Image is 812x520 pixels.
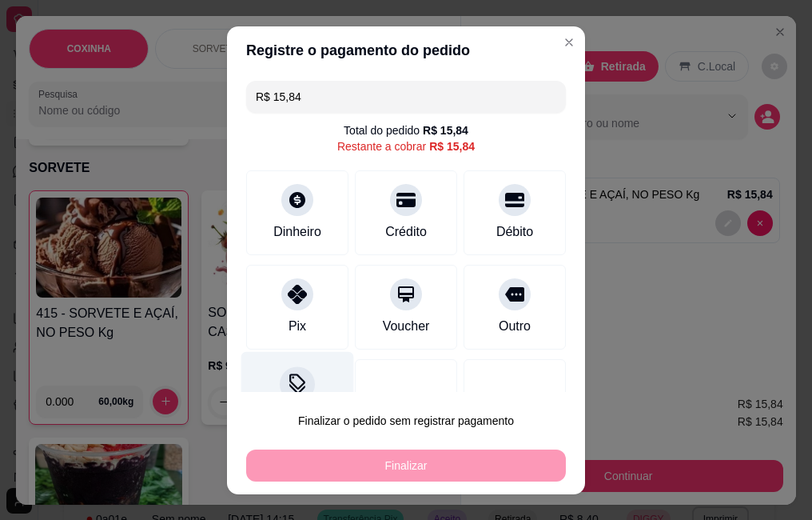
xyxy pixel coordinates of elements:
[344,122,468,138] div: Total do pedido
[227,26,585,74] header: Registre o pagamento do pedido
[246,405,566,437] button: Finalizar o pedido sem registrar pagamento
[556,30,582,55] button: Close
[496,222,533,242] div: Débito
[337,138,475,154] div: Restante a cobrar
[383,317,430,336] div: Voucher
[429,138,475,154] div: R$ 15,84
[256,81,556,113] input: Ex.: hambúrguer de cordeiro
[273,222,321,242] div: Dinheiro
[289,317,306,336] div: Pix
[385,222,427,242] div: Crédito
[423,122,468,138] div: R$ 15,84
[499,317,531,336] div: Outro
